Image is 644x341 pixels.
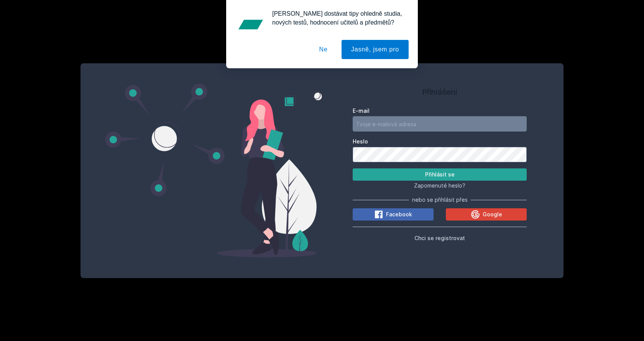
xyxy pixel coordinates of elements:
[353,86,527,98] h1: Přihlášení
[483,211,502,218] span: Google
[235,9,266,40] img: notification icon
[342,40,409,59] button: Jasně, jsem pro
[386,211,412,218] span: Facebook
[353,138,527,145] label: Heslo
[310,40,337,59] button: Ne
[266,9,409,27] div: [PERSON_NAME] dostávat tipy ohledně studia, nových testů, hodnocení učitelů a předmětů?
[414,182,465,189] span: Zapomenuté heslo?
[353,168,527,181] button: Přihlásit se
[414,235,465,241] span: Chci se registrovat
[353,107,527,115] label: E-mail
[412,196,468,204] span: nebo se přihlásit přes
[353,116,527,132] input: Tvoje e-mailová adresa
[353,208,434,221] button: Facebook
[446,208,527,221] button: Google
[414,233,465,242] button: Chci se registrovat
